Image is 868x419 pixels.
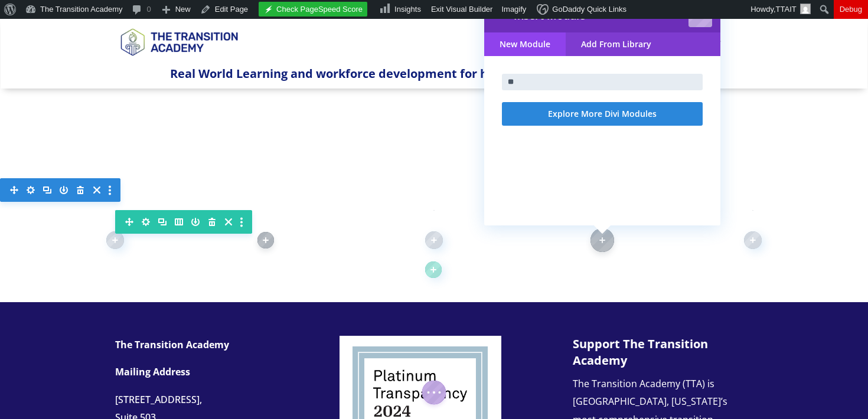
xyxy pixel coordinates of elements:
a: Add From Library [566,32,667,56]
span: Insights [394,5,421,14]
a: Explore More Divi Modules [502,102,703,126]
a: New Module [484,32,566,56]
span: TTAIT [776,5,797,14]
img: logo_white.svg [263,4,274,15]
